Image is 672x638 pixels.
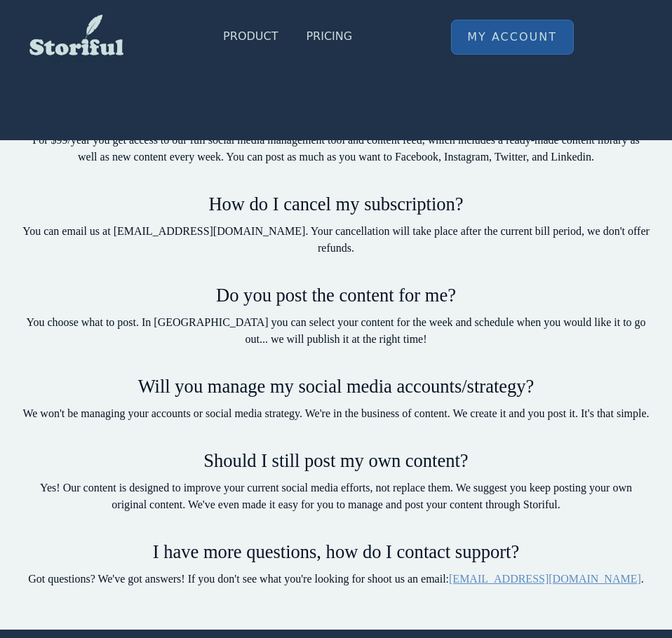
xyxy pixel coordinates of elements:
[452,20,573,54] a: My Account
[22,194,650,216] h3: How do I cancel my subscription?
[22,285,650,307] h3: Do you post the content for me?
[22,132,650,165] p: For $99/year you get access to our full social media management tool and content feed, which incl...
[22,450,650,473] h3: Should I still post my own content?
[215,20,286,53] a: Product
[449,573,641,585] a: [EMAIL_ADDRESS][DOMAIN_NAME]
[28,14,125,56] img: Storiful Logo
[22,541,650,564] h3: I have more questions, how do I contact support?
[22,405,650,422] p: We won't be managing your accounts or social media strategy. We're in the business of content. We...
[22,571,650,588] p: Got questions? We've got answers! If you don't see what you're looking for shoot us an email: .
[22,314,650,348] p: You choose what to post. In [GEOGRAPHIC_DATA] you can select your content for the week and schedu...
[297,20,361,53] a: Pricing
[22,223,650,257] p: You can email us at [EMAIL_ADDRESS][DOMAIN_NAME]. Your cancellation will take place after the cur...
[22,480,650,513] p: Yes! Our content is designed to improve your current social media efforts, not replace them. We s...
[22,376,650,398] h3: Will you manage my social media accounts/strategy?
